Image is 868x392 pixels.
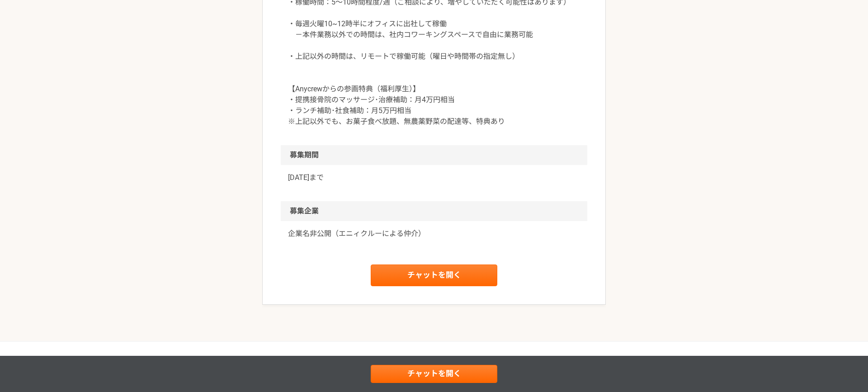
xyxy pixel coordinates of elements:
p: [DATE]まで [288,172,580,183]
a: 企業名非公開（エニィクルーによる仲介） [288,228,580,239]
h2: 募集企業 [281,201,587,221]
a: チャットを開く [371,365,497,383]
a: チャットを開く [371,264,497,286]
h2: 募集期間 [281,145,587,165]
